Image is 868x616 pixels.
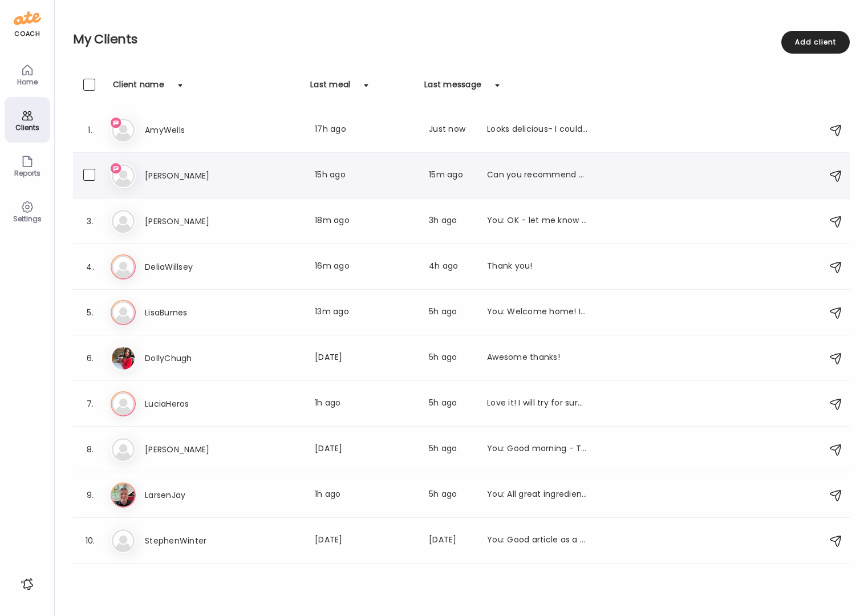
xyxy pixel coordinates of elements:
[83,260,97,274] div: 4.
[83,488,97,502] div: 9.
[145,169,245,183] h3: [PERSON_NAME]
[487,260,587,274] div: Thank you!
[145,488,245,502] h3: LarsenJay
[145,534,245,548] h3: StephenWinter
[315,443,415,456] div: [DATE]
[487,488,587,502] div: You: All great ingredients - but caution on fat servings. Bacon, Avocado eggs all have fat of som...
[315,260,415,274] div: 16m ago
[429,306,473,319] div: 5h ago
[7,215,48,222] div: Settings
[315,488,415,502] div: 1h ago
[315,351,415,365] div: [DATE]
[315,306,415,319] div: 13m ago
[429,123,473,137] div: Just now
[487,306,587,319] div: You: Welcome home! I look forward to catching up [DATE] -
[145,260,245,274] h3: DeliaWillsey
[429,169,473,183] div: 15m ago
[487,534,587,548] div: You: Good article as a reminder to eat your veggies💚 20 Best Non-Starchy Vegetables to Add to You...
[315,123,415,137] div: 17h ago
[429,214,473,228] div: 3h ago
[315,534,415,548] div: [DATE]
[145,214,245,228] h3: [PERSON_NAME]
[315,397,415,411] div: 1h ago
[429,351,473,365] div: 5h ago
[14,9,41,27] img: ate
[429,260,473,274] div: 4h ago
[429,534,473,548] div: [DATE]
[14,29,40,39] div: coach
[7,169,48,177] div: Reports
[487,214,587,228] div: You: OK - let me know how you are feeling
[83,443,97,456] div: 8.
[83,397,97,411] div: 7.
[83,214,97,228] div: 3.
[83,534,97,548] div: 10.
[7,78,48,86] div: Home
[315,214,415,228] div: 18m ago
[315,169,415,183] div: 15h ago
[113,79,164,97] div: Client name
[7,124,48,131] div: Clients
[487,351,587,365] div: Awesome thanks!
[145,123,245,137] h3: AmyWells
[487,397,587,411] div: Love it! I will try for sure. Thanks for this!!
[429,397,473,411] div: 5h ago
[145,351,245,365] h3: DollyChugh
[487,169,587,183] div: Can you recommend any individual packet of unflavored collagen as the green Compass discontinued ...
[73,31,850,48] h2: My Clients
[83,351,97,365] div: 6.
[429,488,473,502] div: 5h ago
[487,123,587,137] div: Looks delicious- I could do pasta for my family & mashed cauliflower for me. Thank you! I need to...
[310,79,350,97] div: Last meal
[424,79,481,97] div: Last message
[83,123,97,137] div: 1.
[781,31,850,54] div: Add client
[145,306,245,319] h3: LisaBurnes
[83,306,97,319] div: 5.
[145,397,245,411] h3: LuciaHeros
[429,443,473,456] div: 5h ago
[145,443,245,456] h3: [PERSON_NAME]
[487,443,587,456] div: You: Good morning - This is an incredibly easy and tasty meal I just made [DATE] night. I served ...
